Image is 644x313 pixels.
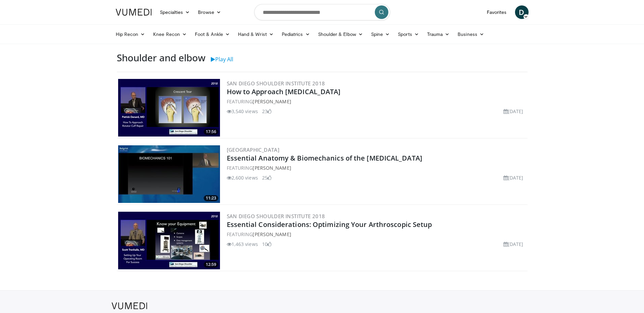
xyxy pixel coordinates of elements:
[118,145,220,203] img: 9c70dccf-0740-47e6-8c85-1cbdd844ca13.300x170_q85_crop-smart_upscale.jpg
[227,164,526,171] div: FEATURING
[483,5,511,19] a: Favorites
[156,5,194,19] a: Specialties
[204,129,218,135] span: 17:56
[227,241,258,248] li: 1,463 views
[278,27,314,41] a: Pediatrics
[227,174,258,181] li: 2,600 views
[117,52,205,64] h3: Shoulder and elbow
[118,79,220,137] img: 47f2ad3b-498f-49e6-abbd-ae5f94a69182.300x170_q85_crop-smart_upscale.jpg
[204,195,218,201] span: 11:23
[503,108,523,115] li: [DATE]
[227,220,432,229] a: Essential Considerations: Optimizing Your Arthroscopic Setup
[423,27,454,41] a: Trauma
[503,241,523,248] li: [DATE]
[253,165,291,171] a: [PERSON_NAME]
[254,4,390,20] input: Search topics, interventions
[394,27,423,41] a: Sports
[191,27,234,41] a: Foot & Ankle
[112,27,149,41] a: Hip Recon
[262,241,272,248] li: 10
[211,56,233,63] a: Play All
[314,27,367,41] a: Shoulder & Elbow
[515,5,529,19] a: D
[227,98,526,105] div: FEATURING
[227,153,422,163] a: Essential Anatomy & Biomechanics of the [MEDICAL_DATA]
[227,146,280,153] a: [GEOGRAPHIC_DATA]
[116,9,152,16] img: VuMedi Logo
[227,87,341,96] a: How to Approach [MEDICAL_DATA]
[262,174,272,181] li: 25
[234,27,278,41] a: Hand & Wrist
[227,231,526,238] div: FEATURING
[367,27,394,41] a: Spine
[149,27,191,41] a: Knee Recon
[454,27,488,41] a: Business
[227,80,325,87] a: San Diego Shoulder Institute 2018
[118,145,220,203] a: 11:23
[112,302,147,309] img: VuMedi Logo
[227,213,325,220] a: San Diego Shoulder Institute 2018
[503,174,523,181] li: [DATE]
[118,212,220,269] img: c8104e6d-8063-444c-bd76-81bec353ed5b.300x170_q85_crop-smart_upscale.jpg
[253,98,291,105] a: [PERSON_NAME]
[262,108,272,115] li: 23
[204,262,218,268] span: 12:59
[194,5,225,19] a: Browse
[227,108,258,115] li: 3,540 views
[118,212,220,269] a: 12:59
[118,79,220,137] a: 17:56
[253,231,291,237] a: [PERSON_NAME]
